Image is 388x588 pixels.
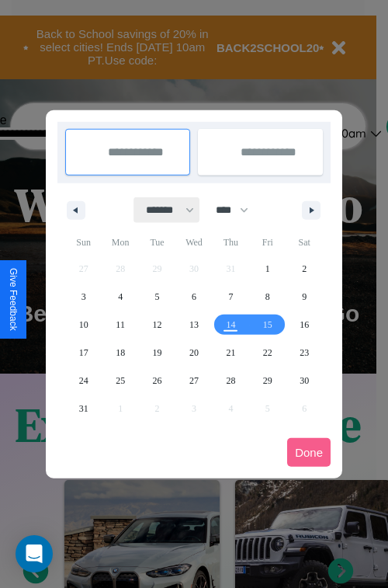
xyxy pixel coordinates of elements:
[265,255,270,283] span: 1
[16,535,53,572] div: Open Intercom Messenger
[175,339,212,367] button: 20
[286,255,323,283] button: 2
[302,283,307,311] span: 9
[102,230,138,255] span: Mon
[213,230,249,255] span: Thu
[263,367,272,395] span: 29
[192,283,196,311] span: 6
[102,339,138,367] button: 18
[189,311,199,339] span: 13
[102,367,138,395] button: 25
[286,339,323,367] button: 23
[286,283,323,311] button: 9
[139,339,175,367] button: 19
[139,311,175,339] button: 12
[286,230,323,255] span: Sat
[153,339,162,367] span: 19
[153,311,162,339] span: 12
[286,367,323,395] button: 30
[65,367,102,395] button: 24
[213,283,249,311] button: 7
[249,283,286,311] button: 8
[79,339,88,367] span: 17
[226,367,235,395] span: 28
[286,311,323,339] button: 16
[116,311,125,339] span: 11
[65,230,102,255] span: Sun
[65,395,102,423] button: 31
[118,283,123,311] span: 4
[213,311,249,339] button: 14
[300,367,309,395] span: 30
[139,230,175,255] span: Tue
[8,268,19,331] div: Give Feedback
[79,395,88,423] span: 31
[116,339,125,367] span: 18
[139,367,175,395] button: 26
[226,339,235,367] span: 21
[102,311,138,339] button: 11
[189,367,199,395] span: 27
[175,311,212,339] button: 13
[79,367,88,395] span: 24
[65,311,102,339] button: 10
[263,311,272,339] span: 15
[249,230,286,255] span: Fri
[213,339,249,367] button: 21
[249,339,286,367] button: 22
[249,311,286,339] button: 15
[65,339,102,367] button: 17
[155,283,160,311] span: 5
[116,367,125,395] span: 25
[65,283,102,311] button: 3
[226,311,235,339] span: 14
[213,367,249,395] button: 28
[153,367,162,395] span: 26
[302,255,307,283] span: 2
[265,283,270,311] span: 8
[287,438,331,467] button: Done
[81,283,86,311] span: 3
[79,311,88,339] span: 10
[102,283,138,311] button: 4
[249,367,286,395] button: 29
[263,339,272,367] span: 22
[175,367,212,395] button: 27
[175,283,212,311] button: 6
[175,230,212,255] span: Wed
[139,283,175,311] button: 5
[189,339,199,367] span: 20
[300,311,309,339] span: 16
[249,255,286,283] button: 1
[300,339,309,367] span: 23
[228,283,233,311] span: 7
